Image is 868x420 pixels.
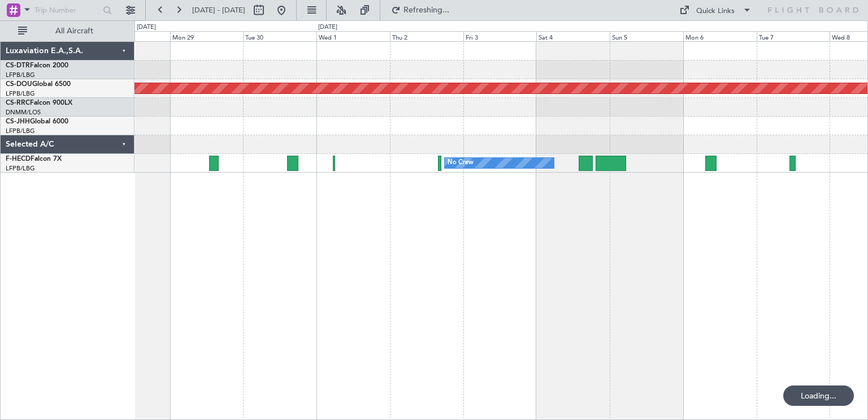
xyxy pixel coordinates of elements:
[783,385,854,406] div: Loading...
[390,31,463,41] div: Thu 2
[536,31,610,41] div: Sat 4
[6,118,68,125] a: CS-JHHGlobal 6000
[6,81,32,88] span: CS-DOU
[696,6,735,17] div: Quick Links
[6,156,31,162] span: F-HECD
[6,71,35,79] a: LFPB/LBG
[674,1,757,19] button: Quick Links
[463,31,537,41] div: Fri 3
[683,31,757,41] div: Mon 6
[6,62,68,69] a: CS-DTRFalcon 2000
[34,2,99,19] input: Trip Number
[386,1,454,19] button: Refreshing...
[6,62,30,69] span: CS-DTR
[6,118,30,125] span: CS-JHH
[610,31,683,41] div: Sun 5
[6,156,62,162] a: F-HECDFalcon 7X
[757,31,830,41] div: Tue 7
[448,155,474,172] div: No Crew
[403,6,450,14] span: Refreshing...
[170,31,244,41] div: Mon 29
[6,108,41,117] a: DNMM/LOS
[318,23,337,32] div: [DATE]
[6,127,35,135] a: LFPB/LBG
[6,89,35,98] a: LFPB/LBG
[243,31,316,41] div: Tue 30
[6,100,72,106] a: CS-RRCFalcon 900LX
[29,27,119,35] span: All Aircraft
[6,100,30,106] span: CS-RRC
[6,164,35,173] a: LFPB/LBG
[12,22,123,40] button: All Aircraft
[137,23,156,32] div: [DATE]
[316,31,390,41] div: Wed 1
[6,81,71,88] a: CS-DOUGlobal 6500
[192,5,245,15] span: [DATE] - [DATE]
